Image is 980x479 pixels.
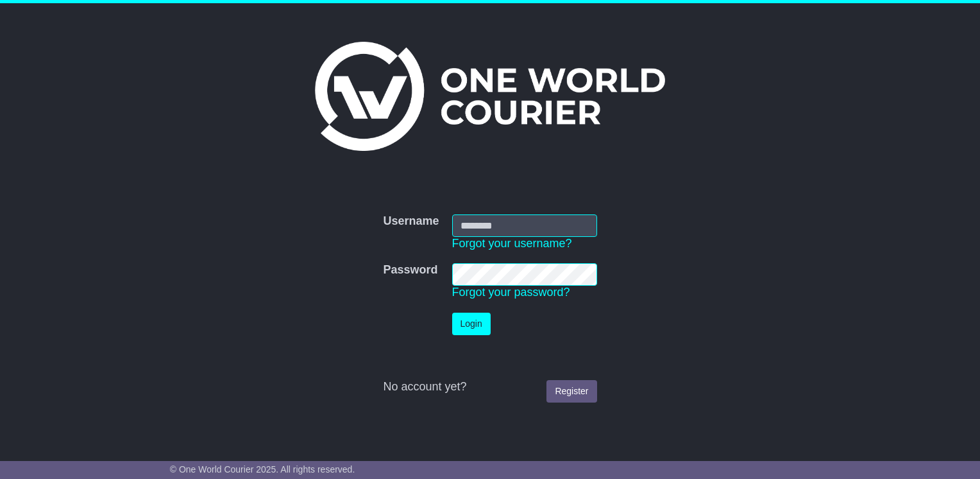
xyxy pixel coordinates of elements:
[383,380,596,394] div: No account yet?
[383,263,437,277] label: Password
[383,214,439,229] label: Username
[452,313,491,335] button: Login
[315,42,665,151] img: One World
[170,464,355,475] span: © One World Courier 2025. All rights reserved.
[452,237,572,250] a: Forgot your username?
[546,380,596,403] a: Register
[452,286,570,299] a: Forgot your password?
